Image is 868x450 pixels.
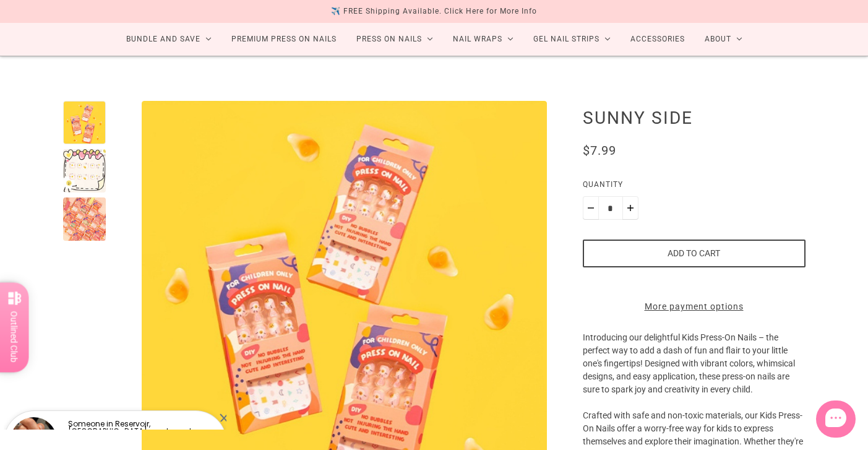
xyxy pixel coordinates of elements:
label: Quantity [583,178,806,196]
a: About [695,23,752,56]
a: More payment options [583,300,806,313]
a: Bundle and Save [116,23,221,56]
span: $7.99 [583,143,616,158]
button: Minus [583,196,599,220]
a: Accessories [621,23,695,56]
button: Add to cart [583,240,806,267]
a: Press On Nails [346,23,443,56]
a: Nail Wraps [443,23,523,56]
h1: Sunny Side [583,107,806,128]
a: Gel Nail Strips [523,23,621,56]
button: Plus [622,196,638,220]
div: ✈️ FREE Shipping Available. Click Here for More Info [331,5,537,18]
p: Someone in Reservoir, [GEOGRAPHIC_DATA] purchased [68,420,215,435]
a: Premium Press On Nails [221,23,346,56]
